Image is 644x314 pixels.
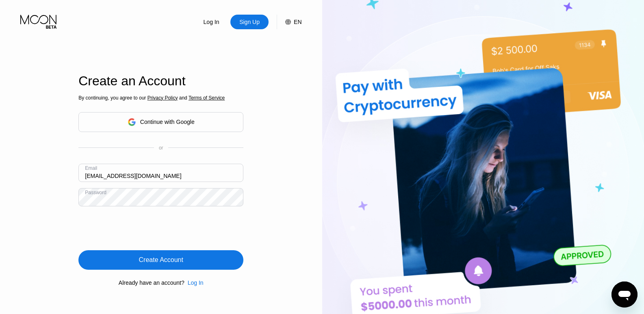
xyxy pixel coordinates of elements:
[239,18,260,26] div: Sign Up
[139,256,183,264] div: Create Account
[192,15,230,29] div: Log In
[277,15,301,29] div: EN
[178,95,189,101] span: and
[119,279,184,286] div: Already have an account?
[85,165,97,171] div: Email
[159,145,163,151] div: or
[230,15,269,29] div: Sign Up
[147,95,178,101] span: Privacy Policy
[189,95,225,101] span: Terms of Service
[78,95,243,101] div: By continuing, you agree to our
[78,74,243,89] div: Create an Account
[294,19,301,25] div: EN
[85,190,106,195] div: Password
[611,282,637,308] iframe: Button to launch messaging window
[188,279,204,286] div: Log In
[140,119,195,125] div: Continue with Google
[203,18,220,26] div: Log In
[184,279,204,286] div: Log In
[78,212,202,244] iframe: reCAPTCHA
[78,250,243,270] div: Create Account
[78,112,243,132] div: Continue with Google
